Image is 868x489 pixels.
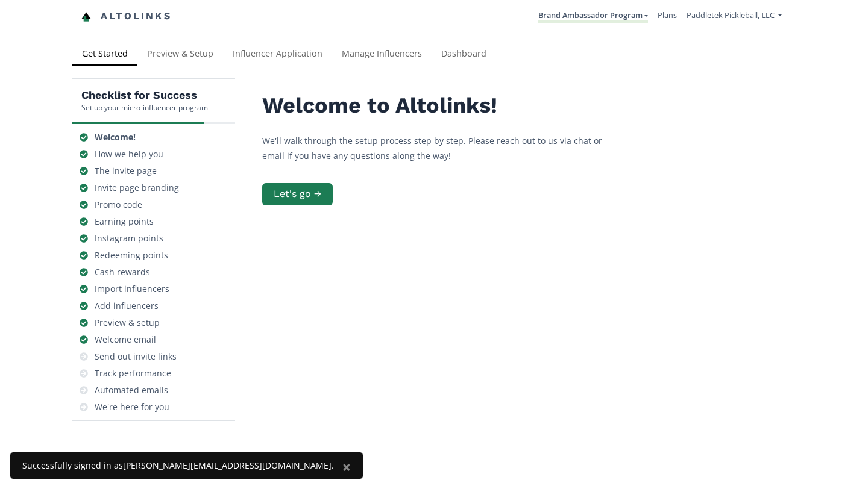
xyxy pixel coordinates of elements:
img: favicon-32x32.png [81,12,91,22]
a: Preview & Setup [137,43,223,67]
button: Close [330,452,363,481]
div: Preview & setup [95,317,160,329]
div: Instagram points [95,232,163,244]
div: Add influencers [95,300,159,312]
a: Plans [658,10,677,20]
a: Manage Influencers [332,43,432,67]
div: Track performance [95,367,171,379]
a: Altolinks [81,7,172,26]
a: Get Started [72,43,137,67]
h2: Welcome to Altolinks! [262,93,624,118]
div: How we help you [95,148,163,160]
div: The invite page [95,165,157,177]
div: We're here for you [95,401,169,413]
a: Influencer Application [223,43,332,67]
div: Invite page branding [95,182,179,194]
div: Welcome email [95,334,156,346]
div: Send out invite links [95,350,177,363]
div: Import influencers [95,283,169,295]
a: Brand Ambassador Program [538,10,648,23]
span: Paddletek Pickleball, LLC [687,10,775,20]
a: Paddletek Pickleball, LLC [687,10,782,23]
button: Let's go → [262,183,333,205]
div: Set up your micro-influencer program [81,102,208,113]
span: × [342,456,351,476]
div: Cash rewards [95,266,150,278]
div: Promo code [95,199,142,211]
div: Welcome! [95,131,136,143]
div: Automated emails [95,384,168,396]
a: Dashboard [432,43,496,67]
div: Successfully signed in as [PERSON_NAME][EMAIL_ADDRESS][DOMAIN_NAME] . [22,459,334,472]
div: Earning points [95,216,154,228]
h5: Checklist for Success [81,88,208,102]
p: We'll walk through the setup process step by step. Please reach out to us via chat or email if yo... [262,133,624,163]
div: Redeeming points [95,249,168,261]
